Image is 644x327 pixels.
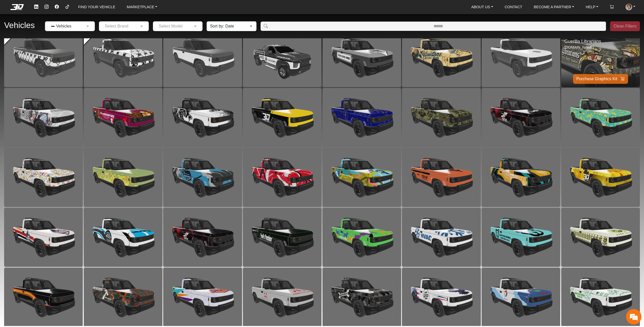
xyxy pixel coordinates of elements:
div: New! [84,28,162,87]
div: Guerilla Librarians[DOMAIN_NAME]_Purchase Graphics Kit [561,28,640,87]
a: BECOME A PARTNER [532,3,576,11]
button: Purchase Graphics Kit [573,74,628,84]
a: ABOUT US [469,3,495,11]
button: Sort by: Date [207,21,256,31]
textarea: Type your message and hit 'Enter' [3,134,98,152]
div: Navigation go back [6,26,13,34]
a: MARKETPLACE [125,3,159,11]
a: FIND YOUR VEHICLE [76,3,117,11]
a: HELP [584,3,600,11]
span: Conversation [3,161,34,165]
div: Minimize live chat window [84,3,97,15]
div: Chat with us now [34,27,94,34]
div: Articles [66,152,98,168]
h2: Vehicles [4,19,35,32]
input: Amount (to the nearest dollar) [271,22,606,31]
div: FAQs [34,152,66,168]
span: Purchase Graphics Kit [576,76,617,82]
a: CONTACT [503,3,524,11]
div: New! [4,28,83,87]
span: We're online! [30,60,71,109]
